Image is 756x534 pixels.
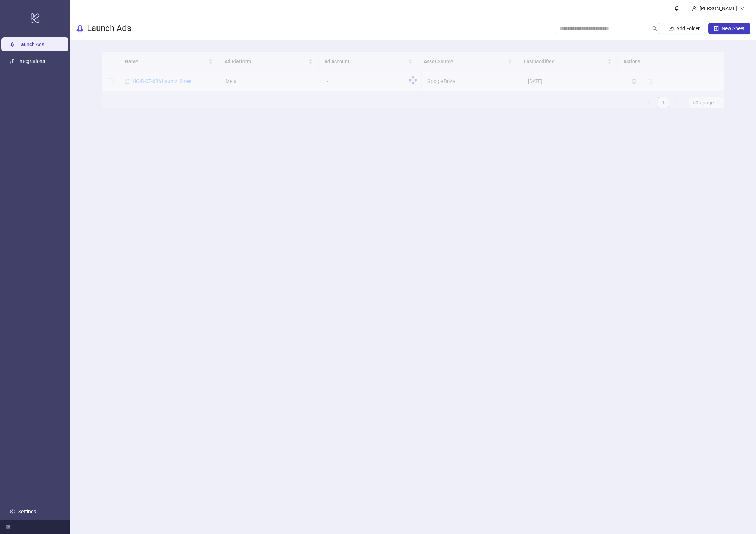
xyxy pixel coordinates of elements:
[652,26,657,31] span: search
[669,26,674,31] span: folder-add
[692,6,697,11] span: user
[676,26,700,31] span: Add Folder
[18,509,36,514] a: Settings
[722,26,745,31] span: New Sheet
[740,6,745,11] span: down
[76,24,84,33] span: rocket
[663,23,705,34] button: Add Folder
[674,6,679,11] span: bell
[18,58,45,64] a: Integrations
[6,525,11,529] span: menu-fold
[697,5,740,12] div: [PERSON_NAME]
[708,23,750,34] button: New Sheet
[714,26,719,31] span: plus-square
[18,41,44,47] a: Launch Ads
[87,23,131,34] h3: Launch Ads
